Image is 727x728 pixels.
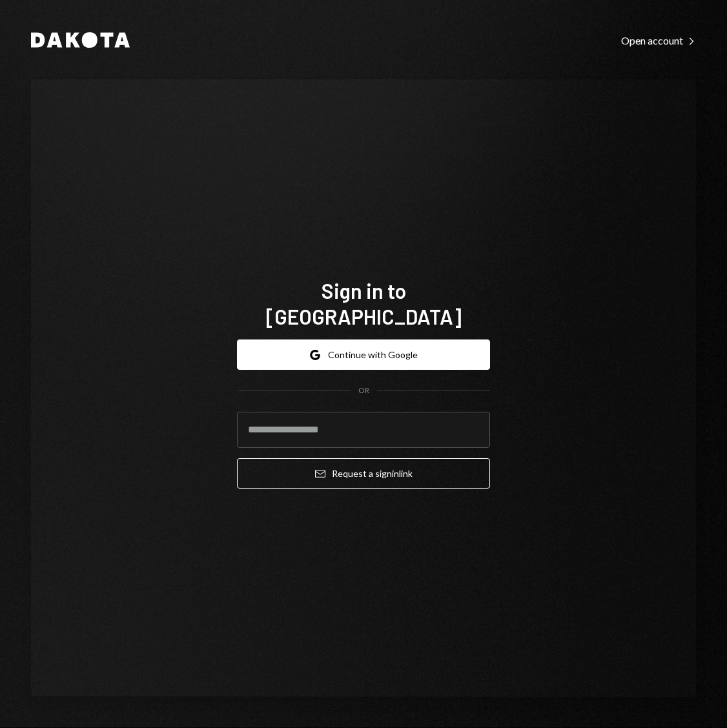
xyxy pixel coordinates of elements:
[621,34,696,47] div: Open account
[237,339,490,370] button: Continue with Google
[237,458,490,489] button: Request a signinlink
[621,33,696,47] a: Open account
[237,278,490,329] h1: Sign in to [GEOGRAPHIC_DATA]
[358,385,369,396] div: OR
